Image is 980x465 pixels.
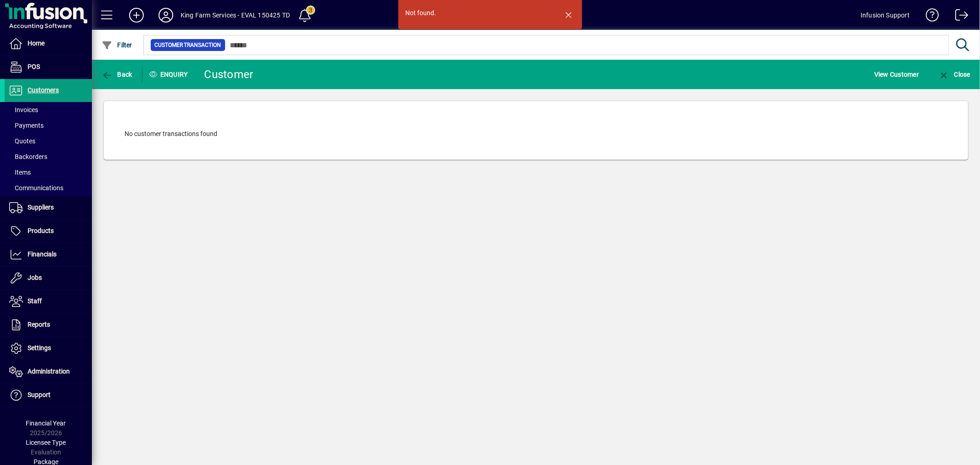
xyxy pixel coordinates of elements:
[929,66,980,83] app-page-header-button: Close enquiry
[181,8,290,23] div: King Farm Services - EVAL 150425 TD
[115,120,957,148] div: No customer transactions found
[9,184,63,192] span: Communications
[102,41,132,49] span: Filter
[28,204,54,211] span: Suppliers
[5,102,92,118] a: Invoices
[5,384,92,407] a: Support
[948,2,969,32] a: Logout
[9,106,38,113] span: Invoices
[28,63,40,70] span: POS
[28,391,51,398] span: Support
[28,321,50,328] span: Reports
[28,227,54,234] span: Products
[5,337,92,360] a: Settings
[861,8,910,23] div: Infusion Support
[28,344,51,352] span: Settings
[26,420,66,427] span: Financial Year
[204,67,254,82] div: Customer
[142,67,198,82] div: Enquiry
[92,66,142,83] app-page-header-button: Back
[151,7,181,23] button: Profile
[5,360,92,383] a: Administration
[919,2,939,32] a: Knowledge Base
[9,153,47,160] span: Backorders
[9,122,44,129] span: Payments
[5,164,92,180] a: Items
[5,243,92,266] a: Financials
[874,67,919,82] span: View Customer
[5,220,92,243] a: Products
[872,66,921,83] button: View Customer
[26,439,66,446] span: Licensee Type
[5,118,92,133] a: Payments
[28,40,45,47] span: Home
[936,66,973,83] button: Close
[28,274,42,281] span: Jobs
[28,368,70,375] span: Administration
[28,86,59,94] span: Customers
[9,137,35,145] span: Quotes
[5,149,92,164] a: Backorders
[5,32,92,55] a: Home
[102,71,132,78] span: Back
[5,180,92,196] a: Communications
[5,290,92,313] a: Staff
[28,250,57,258] span: Financials
[5,56,92,79] a: POS
[5,196,92,219] a: Suppliers
[9,169,31,176] span: Items
[28,297,42,305] span: Staff
[99,66,135,83] button: Back
[5,267,92,289] a: Jobs
[938,71,970,78] span: Close
[5,313,92,336] a: Reports
[122,7,151,23] button: Add
[154,40,221,50] span: Customer Transaction
[5,133,92,149] a: Quotes
[99,37,135,53] button: Filter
